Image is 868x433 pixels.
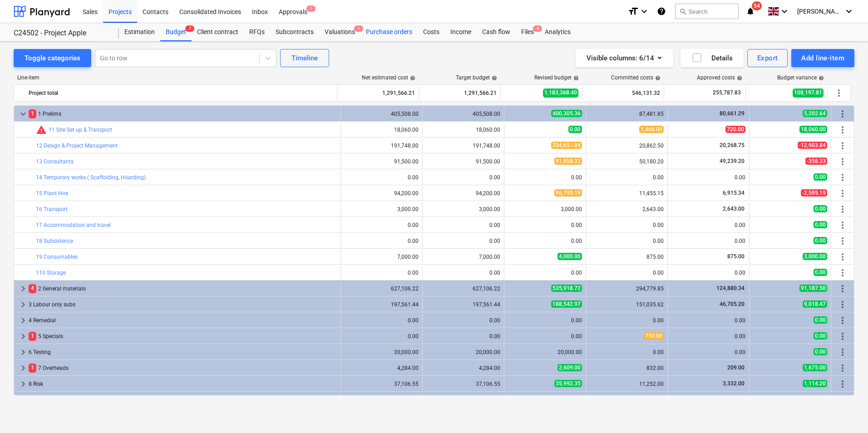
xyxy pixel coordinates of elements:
[590,301,664,308] div: 151,035.62
[590,238,664,244] div: 0.00
[426,317,500,324] div: 0.00
[426,158,500,165] div: 91,500.00
[837,236,848,246] span: More actions
[843,6,854,17] i: keyboard_arrow_down
[508,349,582,355] div: 20,000.00
[18,347,29,358] span: keyboard_arrow_right
[345,285,419,292] div: 627,106.22
[671,333,745,340] div: 0.00
[779,6,790,17] i: keyboard_arrow_down
[345,190,419,197] div: 94,200.00
[192,23,244,41] a: Client contract
[590,381,664,387] div: 11,252.00
[341,86,415,100] div: 1,291,566.21
[671,349,745,355] div: 0.00
[837,267,848,278] span: More actions
[726,253,745,260] span: 875.00
[423,86,497,100] div: 1,291,566.21
[508,270,582,276] div: 0.00
[29,313,337,328] div: 4 Remedial
[345,127,419,133] div: 18,060.00
[29,107,337,121] div: 1 Prelims
[611,74,661,81] div: Committed costs
[551,142,582,149] span: 204,651.84
[345,381,419,387] div: 37,106.55
[814,205,827,212] span: 0.00
[681,49,744,67] button: Details
[797,8,843,15] span: [PERSON_NAME] Booree
[508,333,582,340] div: 0.00
[801,52,844,64] div: Add line-item
[345,349,419,355] div: 20,000.00
[426,127,500,133] div: 18,060.00
[14,29,108,38] div: C24502 - Project Apple
[791,49,854,67] button: Add line-item
[306,5,316,12] span: 1
[837,188,848,199] span: More actions
[426,190,500,197] div: 94,200.00
[36,206,68,212] a: 16 Transport
[833,88,844,98] span: More actions
[817,75,824,81] span: help
[426,111,500,117] div: 405,508.00
[639,6,650,17] i: keyboard_arrow_down
[837,220,848,231] span: More actions
[36,124,47,135] span: Committed costs exceed revised budget
[18,108,29,119] span: keyboard_arrow_down
[590,206,664,212] div: 2,643.00
[590,111,664,117] div: 87,481.85
[551,300,582,308] span: 188,542.97
[837,172,848,183] span: More actions
[557,364,582,371] span: 2,609.00
[803,110,827,117] span: 5,202.64
[426,174,500,181] div: 0.00
[837,315,848,326] span: More actions
[691,52,733,64] div: Details
[803,253,827,260] span: 3,000.00
[418,23,445,41] a: Costs
[319,23,360,41] a: Valuations1
[590,285,664,292] div: 294,779.85
[426,206,500,212] div: 3,000.00
[426,381,500,387] div: 37,106.55
[426,301,500,308] div: 197,561.44
[508,222,582,228] div: 0.00
[814,221,827,228] span: 0.00
[805,157,827,165] span: -358.33
[354,25,363,32] span: 1
[837,108,848,119] span: More actions
[445,23,477,41] a: Income
[590,158,664,165] div: 50,180.20
[36,270,66,276] a: 110 Storage
[426,270,500,276] div: 0.00
[799,126,827,133] span: 18,060.00
[345,174,419,181] div: 0.00
[508,317,582,324] div: 0.00
[18,363,29,374] span: keyboard_arrow_right
[36,174,146,181] a: 14 Temporary works ( Scaffolding, Hoarding)
[36,158,74,165] a: 13 Consultants
[29,109,36,118] span: 1
[408,75,415,81] span: help
[360,23,418,41] a: Purchase orders
[345,143,419,149] div: 191,748.00
[757,52,778,64] div: Export
[160,23,192,41] div: Budget
[671,317,745,324] div: 0.00
[345,206,419,212] div: 3,000.00
[29,329,337,344] div: 5 Specials
[291,52,318,64] div: Timeline
[837,331,848,342] span: More actions
[345,317,419,324] div: 0.00
[490,75,497,81] span: help
[18,379,29,389] span: keyboard_arrow_right
[726,364,745,371] span: 209.00
[657,6,666,17] i: Knowledge base
[29,361,337,375] div: 7 Overheads
[29,284,36,293] span: 4
[516,23,539,41] a: Files4
[508,238,582,244] div: 0.00
[244,23,270,41] div: RFQs
[36,190,68,197] a: 15 Plant Hire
